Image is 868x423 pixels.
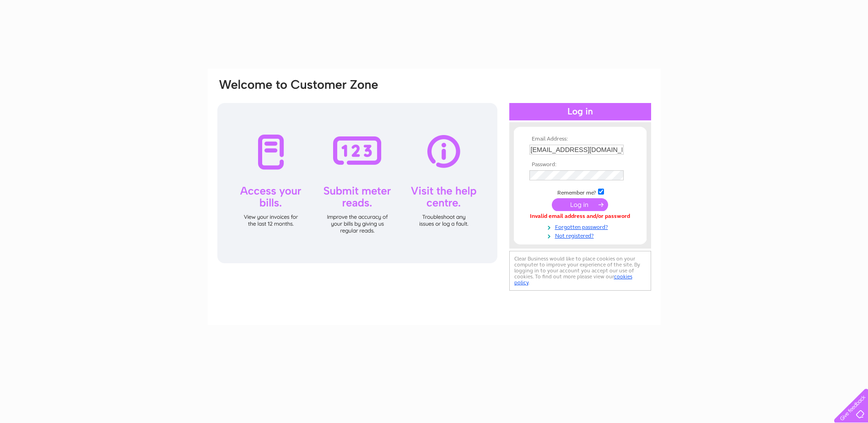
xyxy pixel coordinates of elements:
[527,136,633,142] th: Email Address:
[527,187,633,196] td: Remember me?
[514,273,632,286] a: cookies policy
[529,231,633,239] a: Not registered?
[509,251,651,291] div: Clear Business would like to place cookies on your computer to improve your experience of the sit...
[552,198,608,211] input: Submit
[529,222,633,231] a: Forgotten password?
[527,162,633,168] th: Password:
[529,213,631,220] div: Invalid email address and/or password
